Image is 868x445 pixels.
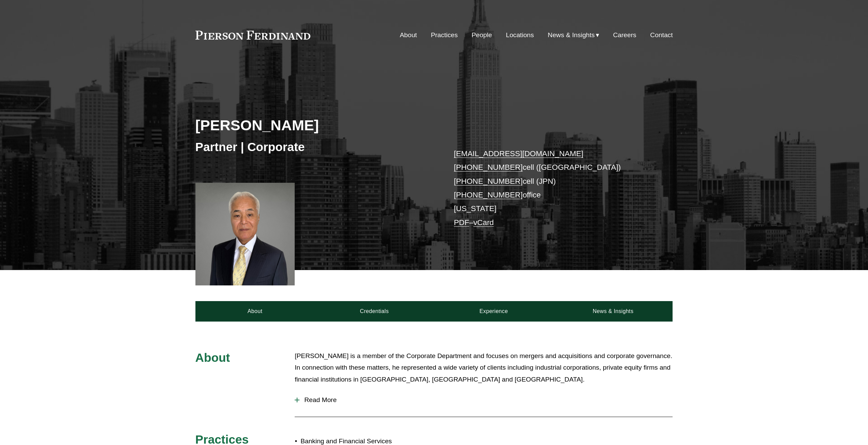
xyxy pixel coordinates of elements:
a: Practices [431,29,458,42]
a: Credentials [315,301,434,322]
a: Locations [506,29,534,42]
a: PDF [454,218,469,227]
a: vCard [473,218,494,227]
button: Read More [295,391,673,409]
a: Careers [613,29,636,42]
a: News & Insights [553,301,673,322]
a: [PHONE_NUMBER] [454,191,523,199]
a: Experience [434,301,554,322]
a: People [472,29,492,42]
span: Read More [299,396,673,404]
span: About [195,351,230,364]
a: About [195,301,315,322]
p: cell ([GEOGRAPHIC_DATA]) cell (JPN) office [US_STATE] – [454,147,653,229]
span: News & Insights [548,29,595,41]
p: [PERSON_NAME] is a member of the Corporate Department and focuses on mergers and acquisitions and... [295,350,673,386]
a: [PHONE_NUMBER] [454,177,523,186]
h3: Partner | Corporate [195,139,434,154]
a: folder dropdown [548,29,599,42]
a: About [400,29,417,42]
h2: [PERSON_NAME] [195,116,434,134]
a: Contact [650,29,673,42]
a: [PHONE_NUMBER] [454,163,523,172]
a: [EMAIL_ADDRESS][DOMAIN_NAME] [454,149,583,158]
